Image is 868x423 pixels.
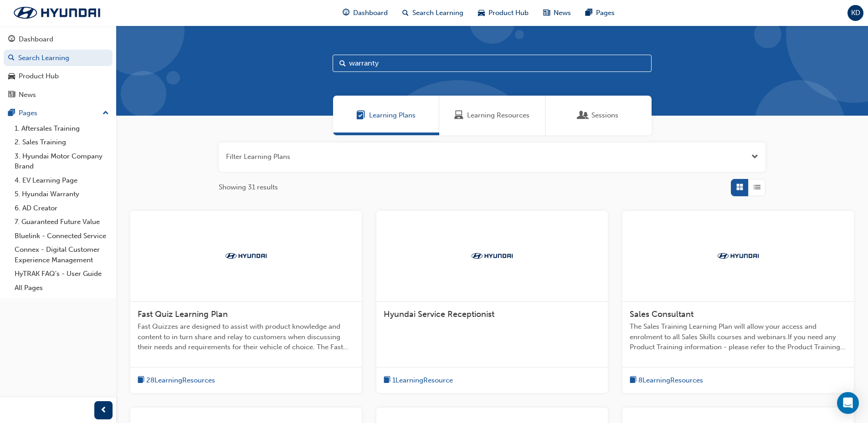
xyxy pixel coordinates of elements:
[638,375,703,386] span: 8 Learning Resources
[736,182,743,193] span: Grid
[353,8,388,18] span: Dashboard
[395,4,471,22] a: search-iconSearch Learning
[333,55,652,72] input: Search...
[8,36,15,44] span: guage-icon
[5,3,109,22] img: Trak
[4,68,113,85] a: Product Hub
[384,309,494,319] span: Hyundai Service Receptionist
[11,243,113,267] a: Connex - Digital Customer Experience Management
[543,7,550,19] span: news-icon
[4,50,113,66] a: Search Learning
[454,110,463,121] span: Learning Resources
[545,96,652,135] a: SessionsSessions
[4,31,113,48] a: Dashboard
[579,110,588,121] span: Sessions
[339,58,346,69] span: Search
[138,321,354,352] span: Fast Quizzes are designed to assist with product knowledge and content to in turn share and relay...
[11,215,113,229] a: 7. Guaranteed Future Value
[8,72,15,81] span: car-icon
[467,251,517,260] img: Trak
[586,7,592,19] span: pages-icon
[488,8,529,18] span: Product Hub
[221,251,271,260] img: Trak
[4,105,113,122] button: Pages
[11,149,113,173] a: 3. Hyundai Motor Company Brand
[578,4,622,22] a: pages-iconPages
[19,108,37,118] div: Pages
[11,173,113,188] a: 4. EV Learning Page
[596,8,615,18] span: Pages
[19,90,36,100] div: News
[713,251,763,260] img: Trak
[392,375,453,386] span: 1 Learning Resource
[138,375,144,386] span: book-icon
[335,4,395,22] a: guage-iconDashboard
[847,5,863,21] button: KD
[751,152,758,162] button: Open the filter
[11,135,113,149] a: 2. Sales Training
[630,375,637,386] span: book-icon
[130,211,362,393] a: TrakFast Quiz Learning PlanFast Quizzes are designed to assist with product knowledge and content...
[138,375,215,386] button: book-icon28LearningResources
[851,8,860,18] span: KD
[11,187,113,201] a: 5. Hyundai Warranty
[19,71,59,82] div: Product Hub
[467,110,529,121] span: Learning Resources
[138,309,228,319] span: Fast Quiz Learning Plan
[471,4,536,22] a: car-iconProduct Hub
[8,109,15,117] span: pages-icon
[11,122,113,136] a: 1. Aftersales Training
[4,29,113,105] button: DashboardSearch LearningProduct HubNews
[439,96,545,135] a: Learning ResourcesLearning Resources
[343,7,349,19] span: guage-icon
[412,8,463,18] span: Search Learning
[630,309,693,319] span: Sales Consultant
[11,229,113,243] a: Bluelink - Connected Service
[384,375,390,386] span: book-icon
[384,375,453,386] button: book-icon1LearningResource
[630,321,847,352] span: The Sales Training Learning Plan will allow your access and enrolment to all Sales Skills courses...
[103,107,109,119] span: up-icon
[554,8,571,18] span: News
[8,91,15,99] span: news-icon
[369,110,416,121] span: Learning Plans
[478,7,485,19] span: car-icon
[402,7,409,19] span: search-icon
[536,4,578,22] a: news-iconNews
[591,110,618,121] span: Sessions
[356,110,365,121] span: Learning Plans
[11,281,113,295] a: All Pages
[4,87,113,103] a: News
[219,182,278,193] span: Showing 31 results
[100,405,107,416] span: prev-icon
[622,211,854,393] a: TrakSales ConsultantThe Sales Training Learning Plan will allow your access and enrolment to all ...
[146,375,215,386] span: 28 Learning Resources
[376,211,608,393] a: TrakHyundai Service Receptionistbook-icon1LearningResource
[8,54,15,62] span: search-icon
[11,267,113,281] a: HyTRAK FAQ's - User Guide
[19,34,53,45] div: Dashboard
[754,182,760,193] span: List
[837,392,859,414] div: Open Intercom Messenger
[630,375,703,386] button: book-icon8LearningResources
[333,96,439,135] a: Learning PlansLearning Plans
[11,201,113,215] a: 6. AD Creator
